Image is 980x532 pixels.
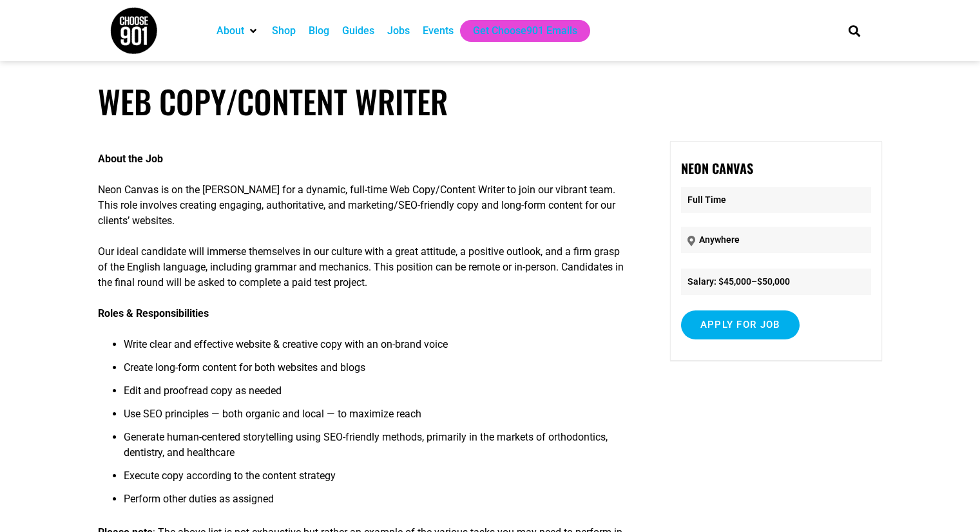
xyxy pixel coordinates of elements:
[216,23,244,39] a: About
[210,20,265,42] div: About
[98,82,882,120] h1: Web Copy/Content Writer
[681,310,800,339] input: Apply for job
[309,23,329,39] a: Blog
[98,153,163,165] strong: About the Job
[210,20,826,42] nav: Main nav
[342,23,374,39] a: Guides
[473,23,577,39] a: Get Choose901 Emails
[681,158,753,178] strong: Neon Canvas
[423,23,454,39] a: Events
[124,430,631,468] li: Generate human-centered storytelling using SEO-friendly methods, primarily in the markets of orth...
[124,468,631,491] li: Execute copy according to the content strategy
[681,227,871,253] p: Anywhere
[124,337,631,360] li: Write clear and effective website & creative copy with an on-brand voice
[272,23,296,39] a: Shop
[843,20,865,41] div: Search
[124,383,631,406] li: Edit and proofread copy as needed
[387,23,410,39] a: Jobs
[98,182,631,229] p: Neon Canvas is on the [PERSON_NAME] for a dynamic, full-time Web Copy/Content Writer to join our ...
[124,360,631,383] li: Create long-form content for both websites and blogs
[124,406,631,430] li: Use SEO principles — both organic and local — to maximize reach
[124,491,631,515] li: Perform other duties as assigned
[98,244,631,290] p: Our ideal candidate will immerse themselves in our culture with a great attitude, a positive outl...
[681,269,871,295] li: Salary: $45,000–$50,000
[98,307,209,319] strong: Roles & Responsibilities
[681,187,871,213] p: Full Time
